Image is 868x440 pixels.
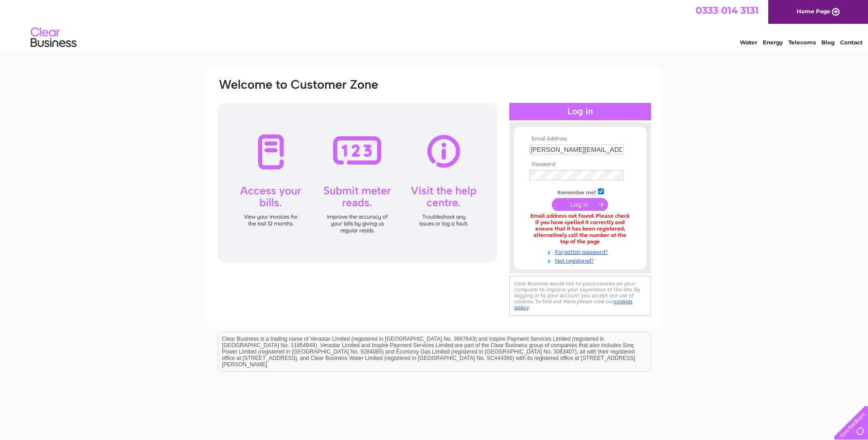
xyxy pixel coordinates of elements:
a: Water [740,39,757,46]
div: Email address not found. Please check if you have spelled it correctly and ensure that it has bee... [529,213,631,245]
a: 0333 014 3131 [695,5,759,16]
a: Not registered? [529,256,633,264]
a: cookies policy [514,298,632,311]
div: Clear Business would like to place cookies on your computer to improve your experience of the sit... [509,276,651,316]
a: Telecoms [788,39,816,46]
input: Submit [552,198,608,211]
a: Forgotten password? [529,247,633,256]
th: Email Address: [527,136,633,142]
div: Clear Business is a trading name of Verastar Limited (registered in [GEOGRAPHIC_DATA] No. 3667643... [218,5,651,44]
a: Energy [763,39,783,46]
a: Contact [840,39,863,46]
a: Blog [821,39,835,46]
img: logo.png [30,24,77,52]
td: Remember me? [527,187,633,196]
th: Password: [527,161,633,168]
